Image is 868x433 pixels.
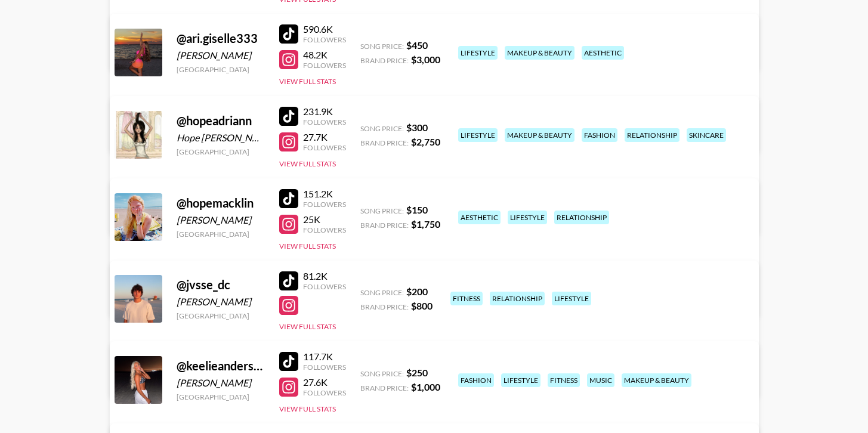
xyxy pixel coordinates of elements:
[411,136,440,147] strong: $ 2,750
[505,128,574,142] div: makeup & beauty
[279,242,336,250] button: View Full Stats
[303,143,346,152] div: Followers
[303,214,346,225] div: 25K
[360,383,409,392] span: Brand Price:
[303,225,346,234] div: Followers
[303,351,346,363] div: 117.7K
[303,106,346,117] div: 231.9K
[303,49,346,61] div: 48.2K
[177,392,265,401] div: [GEOGRAPHIC_DATA]
[411,218,440,230] strong: $ 1,750
[303,270,346,282] div: 81.2K
[279,322,336,331] button: View Full Stats
[411,300,433,311] strong: $ 800
[587,373,614,387] div: music
[411,54,440,65] strong: $ 3,000
[406,122,428,133] strong: $ 300
[360,124,404,133] span: Song Price:
[303,131,346,143] div: 27.7K
[582,128,617,142] div: fashion
[360,206,404,215] span: Song Price:
[458,128,498,142] div: lifestyle
[360,221,409,230] span: Brand Price:
[625,128,679,142] div: relationship
[303,376,346,388] div: 27.6K
[406,367,428,378] strong: $ 250
[360,288,404,297] span: Song Price:
[411,381,440,392] strong: $ 1,000
[548,373,580,387] div: fitness
[177,358,265,373] div: @ keelieandersonn
[303,35,346,44] div: Followers
[582,46,624,60] div: aesthetic
[406,204,428,215] strong: $ 150
[552,292,591,305] div: lifestyle
[458,211,501,224] div: aesthetic
[458,373,494,387] div: fashion
[406,39,428,51] strong: $ 450
[279,404,336,413] button: View Full Stats
[177,31,265,46] div: @ ari.giselle333
[303,188,346,200] div: 151.2K
[303,282,346,291] div: Followers
[303,61,346,70] div: Followers
[360,302,409,311] span: Brand Price:
[303,388,346,397] div: Followers
[177,132,265,144] div: Hope [PERSON_NAME]
[554,211,609,224] div: relationship
[501,373,540,387] div: lifestyle
[177,214,265,226] div: [PERSON_NAME]
[406,286,428,297] strong: $ 200
[177,277,265,292] div: @ jvsse_dc
[622,373,691,387] div: makeup & beauty
[279,159,336,168] button: View Full Stats
[177,296,265,308] div: [PERSON_NAME]
[177,147,265,156] div: [GEOGRAPHIC_DATA]
[303,117,346,126] div: Followers
[279,77,336,86] button: View Full Stats
[303,363,346,372] div: Followers
[360,138,409,147] span: Brand Price:
[177,230,265,239] div: [GEOGRAPHIC_DATA]
[177,311,265,320] div: [GEOGRAPHIC_DATA]
[177,377,265,389] div: [PERSON_NAME]
[360,56,409,65] span: Brand Price:
[303,23,346,35] div: 590.6K
[458,46,498,60] div: lifestyle
[490,292,545,305] div: relationship
[450,292,483,305] div: fitness
[360,369,404,378] span: Song Price:
[177,196,265,211] div: @ hopemacklin
[177,113,265,128] div: @ hopeadriann
[505,46,574,60] div: makeup & beauty
[687,128,726,142] div: skincare
[303,200,346,209] div: Followers
[360,42,404,51] span: Song Price:
[177,65,265,74] div: [GEOGRAPHIC_DATA]
[508,211,547,224] div: lifestyle
[177,50,265,61] div: [PERSON_NAME]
